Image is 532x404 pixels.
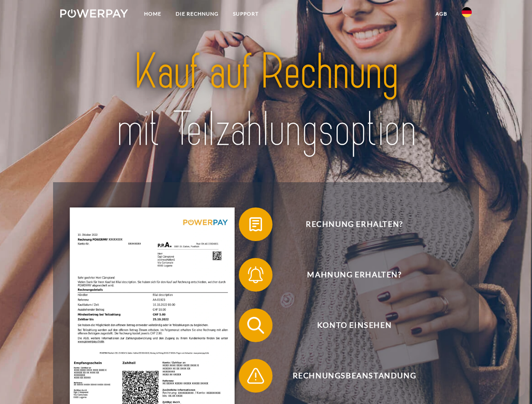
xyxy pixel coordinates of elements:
img: qb_bill.svg [245,214,266,235]
span: Rechnungsbeanstandung [251,359,457,393]
img: qb_bell.svg [245,264,266,285]
button: Rechnungsbeanstandung [239,359,458,393]
img: logo-powerpay-white.svg [60,9,128,18]
button: Konto einsehen [239,308,458,342]
a: Home [137,6,168,21]
button: Mahnung erhalten? [239,258,458,292]
span: Rechnung erhalten? [251,207,457,241]
img: qb_search.svg [245,315,266,336]
button: Rechnung erhalten? [239,207,458,241]
span: Konto einsehen [251,308,457,342]
img: qb_warning.svg [245,365,266,386]
a: agb [428,6,454,21]
span: Mahnung erhalten? [251,258,457,292]
a: SUPPORT [226,6,266,21]
img: title-powerpay_de.svg [80,40,452,161]
img: de [462,7,472,17]
iframe: Schaltfläche zum Öffnen des Messaging-Fensters [498,370,525,397]
a: DIE RECHNUNG [168,6,226,21]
